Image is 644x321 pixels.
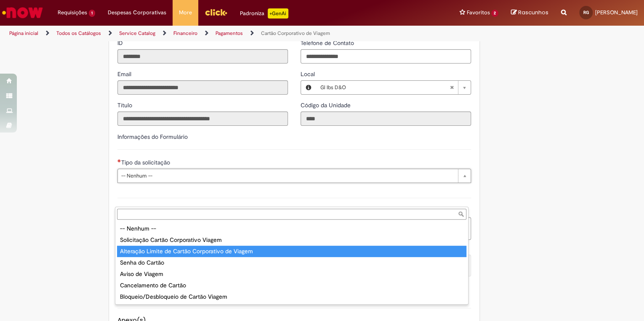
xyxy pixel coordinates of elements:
div: Cancelamento de Cartão [117,280,466,291]
div: Bloqueio/Desbloqueio de Cartão Viagem [117,291,466,302]
div: Solicitação Cartão Corporativo Viagem [117,234,466,246]
div: Aviso de Viagem [117,268,466,280]
div: -- Nenhum -- [117,223,466,234]
div: Alteração Limite de Cartão Corporativo de Viagem [117,246,466,257]
ul: Tipo da solicitação [115,221,468,304]
div: Senha do Cartão [117,257,466,268]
